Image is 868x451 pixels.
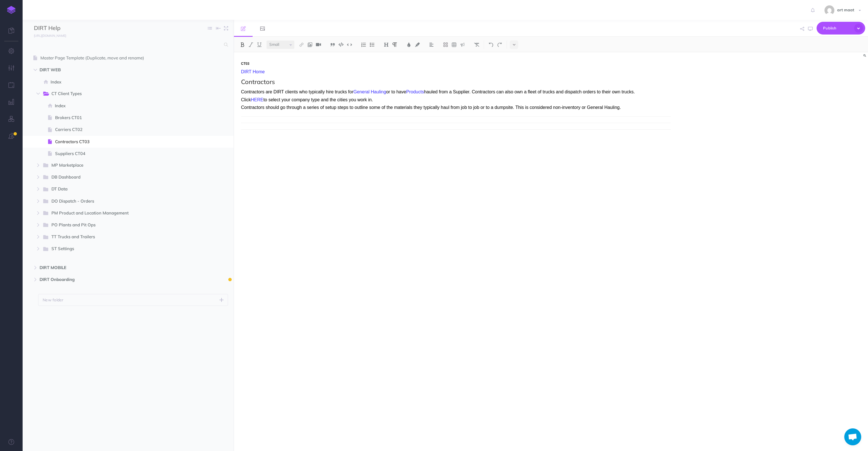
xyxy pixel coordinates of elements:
span: CT Client Types [51,90,191,98]
img: Alignment dropdown menu button [429,42,434,47]
small: [URL][DOMAIN_NAME] [34,34,66,38]
img: Italic button [248,42,253,47]
a: [URL][DOMAIN_NAME] [23,33,72,38]
a: DIRT Home [241,69,265,74]
img: Add image button [307,42,313,47]
img: Paragraph button [392,42,397,47]
img: Headings dropdown button [384,42,389,47]
input: Documentation Name [34,24,100,33]
span: Index [55,102,200,109]
span: Suppliers CT04 [55,150,200,157]
img: Ordered list button [361,42,366,47]
img: Text color button [406,42,411,47]
img: Redo [497,42,502,47]
a: Products [406,89,424,94]
img: Callout dropdown menu button [460,42,465,47]
img: Inline code button [347,42,352,47]
span: DIRT MOBILE [40,264,193,271]
span: DIRT WEB [40,66,193,73]
img: Link button [299,42,304,47]
img: Underline button [257,42,262,47]
span: PM Product and Location Management [51,210,191,217]
img: Create table button [452,42,457,47]
span: Brokers CT01 [55,114,200,121]
span: Master Page Template (Duplicate, move and rename) [40,55,200,61]
input: Search [34,40,221,50]
p: Click to select your company type and the cities you work in. [241,97,671,102]
img: Blockquote button [330,42,335,47]
img: Clear styles button [474,42,479,47]
span: TT Trucks and Trailers [51,233,191,241]
img: dba3bd9ff28af6bcf6f79140cf744780.jpg [824,5,834,15]
span: DO Dispatch - Orders [51,198,191,205]
div: Open chat [844,428,861,445]
span: art maat [834,7,857,12]
p: Contractors are DIRT clients who typically hire trucks for or to have hauled from a Supplier. Con... [241,89,671,95]
span: PO Plants and Pit Ops [51,222,191,229]
p: New folder [43,297,64,303]
img: Unordered list button [370,42,375,47]
img: logo-mark.svg [7,6,16,14]
span: DT Data [51,186,191,193]
a: General Hauling [353,89,386,94]
button: New folder [38,294,228,306]
span: Contractors CT03 [55,138,200,145]
span: CT03 [241,62,249,66]
span: ST Settings [51,245,191,253]
img: Bold button [240,42,245,47]
a: HERE [251,97,263,102]
img: Text background color button [415,42,420,47]
span: Carriers CT02 [55,126,200,133]
span: DIRT Onboarding [40,276,193,283]
span: DB Dashboard [51,174,191,181]
img: Code block button [338,42,344,47]
span: Publish [823,24,851,33]
span: MP Marketplace [51,162,191,169]
img: Add video button [316,42,321,47]
img: Undo [489,42,494,47]
button: Publish [817,22,865,35]
span: Index [51,79,200,85]
h2: Contractors [241,78,671,85]
p: Contractors should go through a series of setup steps to outline some of the materials they typic... [241,105,671,110]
